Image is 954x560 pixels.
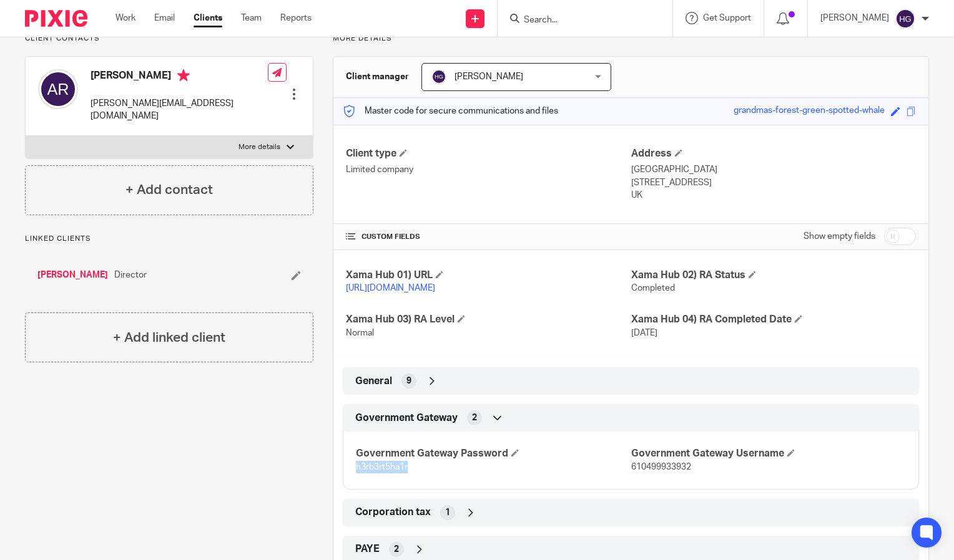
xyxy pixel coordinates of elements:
img: Pixie [25,10,87,27]
input: Search [523,15,635,26]
h4: Xama Hub 02) RA Status [631,269,916,282]
span: 1 [445,506,450,519]
span: Normal [346,329,374,337]
a: [PERSON_NAME] [37,269,108,281]
img: svg%3E [38,69,78,109]
span: PAYE [355,543,380,556]
a: Team [241,12,262,24]
span: Completed [631,284,675,292]
i: Primary [177,69,190,82]
h4: Government Gateway Username [631,447,906,460]
h4: Address [631,147,916,160]
img: svg%3E [431,69,446,84]
p: Master code for secure communications and files [343,105,558,117]
h4: [PERSON_NAME] [91,69,268,85]
p: More details [333,34,929,44]
a: Work [116,12,135,24]
span: General [355,375,392,388]
span: Government Gateway [355,412,458,425]
h4: + Add linked client [113,328,225,347]
a: [URL][DOMAIN_NAME] [346,284,435,292]
div: grandmas-forest-green-spotted-whale [734,104,885,118]
span: 9 [406,375,411,387]
h3: Client manager [346,70,409,83]
a: Reports [280,12,312,24]
p: [PERSON_NAME][EMAIL_ADDRESS][DOMAIN_NAME] [91,97,268,123]
h4: Government Gateway Password [356,447,631,460]
p: [PERSON_NAME] [820,12,889,24]
p: [GEOGRAPHIC_DATA] [631,163,916,176]
p: More details [238,142,280,152]
span: Get Support [703,14,751,22]
h4: Xama Hub 01) URL [346,269,631,282]
a: Clients [194,12,222,24]
p: Linked clients [25,234,313,244]
span: Director [114,269,147,281]
span: 610499933932 [631,463,691,471]
h4: CUSTOM FIELDS [346,232,631,242]
p: Limited company [346,163,631,176]
span: Corporation tax [355,506,431,519]
span: [DATE] [631,329,657,337]
p: Client contacts [25,34,313,44]
p: [STREET_ADDRESS] [631,176,916,189]
span: 2 [472,412,477,424]
a: Email [154,12,175,24]
img: svg%3E [895,9,915,29]
label: Show empty fields [804,230,875,243]
span: [PERSON_NAME] [455,72,523,81]
h4: Client type [346,147,631,160]
h4: Xama Hub 04) RA Completed Date [631,313,916,326]
span: h3rb3rt5ha1r [356,463,408,471]
p: UK [631,189,916,201]
h4: + Add contact [125,180,213,200]
span: 2 [394,543,399,556]
h4: Xama Hub 03) RA Level [346,313,631,326]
